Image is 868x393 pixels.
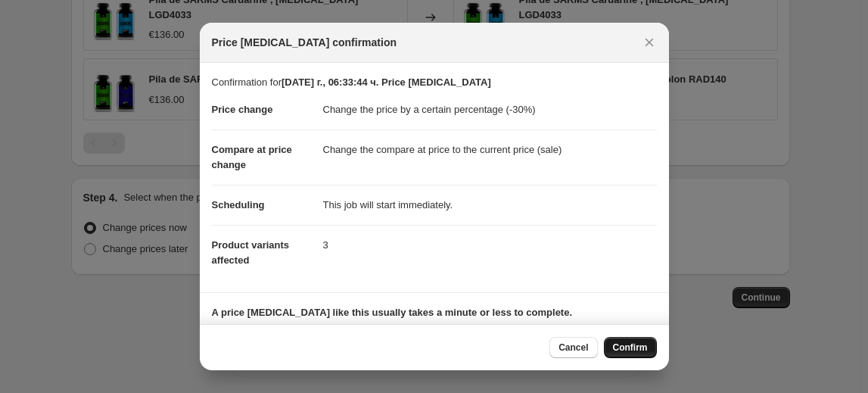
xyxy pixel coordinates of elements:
[639,32,660,53] button: Close
[323,225,657,265] dd: 3
[212,144,292,170] span: Compare at price change
[549,337,597,358] button: Cancel
[212,307,573,318] b: A price [MEDICAL_DATA] like this usually takes a minute or less to complete.
[323,129,657,170] dd: Change the compare at price to the current price (sale)
[604,337,657,358] button: Confirm
[212,239,290,266] span: Product variants affected
[212,199,265,211] span: Scheduling
[323,90,657,129] dd: Change the price by a certain percentage (-30%)
[323,185,657,225] dd: This job will start immediately.
[212,75,657,90] p: Confirmation for
[212,104,273,115] span: Price change
[558,342,588,354] span: Cancel
[282,76,491,88] b: [DATE] г., 06:33:44 ч. Price [MEDICAL_DATA]
[613,342,648,354] span: Confirm
[212,35,397,50] span: Price [MEDICAL_DATA] confirmation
